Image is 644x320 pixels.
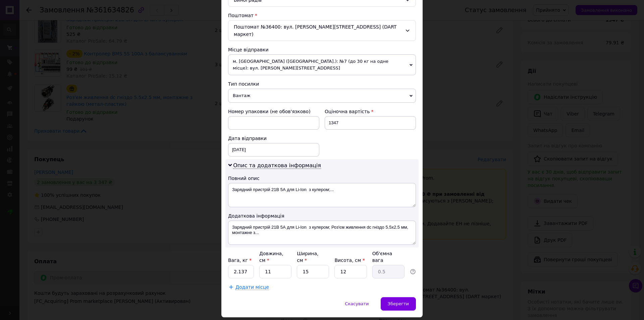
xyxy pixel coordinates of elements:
div: Об'ємна вага [372,250,405,264]
label: Висота, см [334,258,365,263]
div: Оціночна вартість [325,108,416,115]
textarea: Зарядний пристрій 21В 5А для Li-Ion з кулером;... [228,183,416,207]
span: Місце відправки [228,47,269,52]
span: Додати місце [235,284,269,290]
label: Ширина, см [297,251,318,263]
span: Тип посилки [228,81,259,87]
label: Довжина, см [259,251,283,263]
span: Зберегти [388,301,409,306]
span: Вантаж [228,89,416,103]
div: Дата відправки [228,135,319,142]
span: Опис та додаткова інформація [233,162,321,169]
div: Номер упаковки (не обов'язково) [228,108,319,115]
textarea: Зарядний пристрій 21В 5А для Li-Ion з кулером; Роз'єм живлення dc гніздо 5.5x2.5 мм, монтажне з... [228,221,416,245]
div: Повний опис [228,175,416,182]
span: м. [GEOGRAPHIC_DATA] ([GEOGRAPHIC_DATA].): №7 (до 30 кг на одне місце): вул. [PERSON_NAME][STREET... [228,54,416,75]
div: Поштомат №36400: вул. [PERSON_NAME][STREET_ADDRESS] (DART маркет) [228,20,416,41]
label: Вага, кг [228,258,252,263]
div: Додаткова інформація [228,213,416,219]
span: Скасувати [345,301,369,306]
div: Поштомат [228,12,416,19]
